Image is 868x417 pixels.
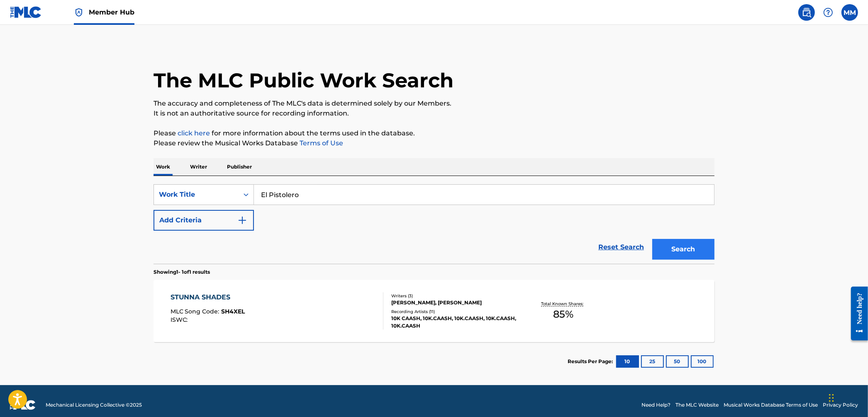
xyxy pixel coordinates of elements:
[616,355,639,368] button: 10
[666,355,689,368] button: 50
[171,316,190,323] span: ISWC :
[841,4,858,21] div: User Menu
[154,68,454,93] h1: The MLC Public Work Search
[74,7,84,17] img: Top Rightsholder
[154,268,210,276] p: Showing 1 - 1 of 1 results
[691,355,714,368] button: 100
[541,301,585,307] p: Total Known Shares:
[820,4,836,21] div: Help
[237,215,247,225] img: 9d2ae6d4665cec9f34b9.svg
[171,308,222,315] span: MLC Song Code :
[724,401,818,409] a: Musical Works Database Terms of Use
[46,401,142,409] span: Mechanical Licensing Collective © 2025
[89,7,134,17] span: Member Hub
[224,158,254,176] p: Publisher
[154,158,173,176] p: Work
[178,129,210,137] a: click here
[568,358,615,365] p: Results Per Page:
[641,401,671,409] a: Need Help?
[652,239,714,260] button: Search
[829,386,834,410] div: Drag
[154,280,714,342] a: STUNNA SHADESMLC Song Code:SH4XELISWC:Writers (3)[PERSON_NAME], [PERSON_NAME]Recording Artists (1...
[154,210,254,231] button: Add Criteria
[391,315,517,330] div: 10K CAASH, 10K.CAASH, 10K.CAASH, 10K.CAASH, 10K.CAASH
[823,401,858,409] a: Privacy Policy
[188,158,210,176] p: Writer
[594,238,648,256] a: Reset Search
[845,280,868,347] iframe: Resource Center
[10,6,42,18] img: MLC Logo
[159,190,234,200] div: Work Title
[222,308,245,315] span: SH4XEL
[154,99,714,108] p: The accuracy and completeness of The MLC's data is determined solely by our Members.
[154,128,714,138] p: Please for more information about the terms used in the database.
[641,355,664,368] button: 25
[154,138,714,148] p: Please review the Musical Works Database
[391,309,517,315] div: Recording Artists ( 11 )
[798,4,815,21] a: Public Search
[391,299,517,306] div: [PERSON_NAME], [PERSON_NAME]
[802,7,812,17] img: search
[154,184,714,264] form: Search Form
[823,7,833,17] img: help
[298,139,343,147] a: Terms of Use
[675,401,719,409] a: The MLC Website
[553,307,573,322] span: 85 %
[827,377,868,417] iframe: Chat Widget
[171,292,245,302] div: STUNNA SHADES
[154,108,714,118] p: It is not an authoritative source for recording information.
[391,293,517,299] div: Writers ( 3 )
